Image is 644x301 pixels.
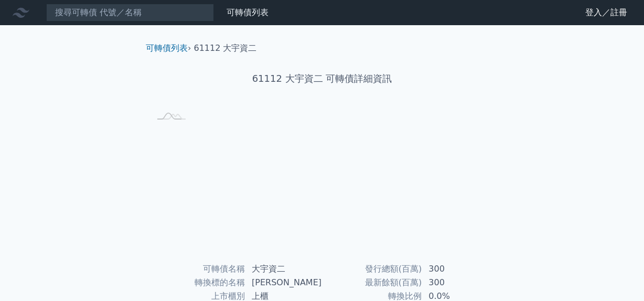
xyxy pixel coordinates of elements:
td: 發行總額(百萬) [322,262,422,276]
a: 可轉債列表 [146,43,188,53]
td: 大宇資二 [245,262,322,276]
td: 轉換標的名稱 [150,276,245,289]
input: 搜尋可轉債 代號／名稱 [46,4,214,21]
a: 登入／註冊 [577,4,636,21]
li: 61112 大宇資二 [194,42,257,55]
td: 300 [422,276,494,289]
td: [PERSON_NAME] [245,276,322,289]
td: 可轉債名稱 [150,262,245,276]
li: › [146,42,191,55]
td: 最新餘額(百萬) [322,276,422,289]
td: 300 [422,262,494,276]
h1: 61112 大宇資二 可轉債詳細資訊 [137,71,507,86]
a: 可轉債列表 [227,7,269,17]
